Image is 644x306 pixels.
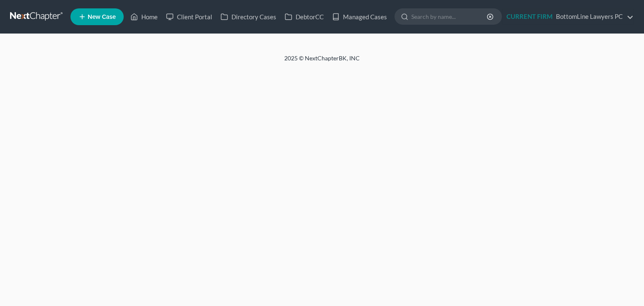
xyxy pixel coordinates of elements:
a: CURRENT FIRMBottomLine Lawyers PC [502,9,634,24]
a: Home [126,9,162,24]
a: Managed Cases [328,9,391,24]
div: 2025 © NextChapterBK, INC [83,54,561,69]
strong: CURRENT FIRM [506,13,553,20]
input: Search by name... [411,9,488,24]
span: New Case [88,14,116,20]
a: Client Portal [162,9,216,24]
a: DebtorCC [280,9,328,24]
a: Directory Cases [216,9,280,24]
